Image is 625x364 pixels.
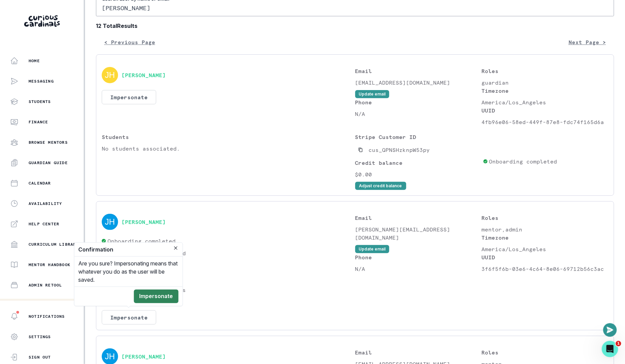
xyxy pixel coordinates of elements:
[355,67,482,75] p: Email
[121,353,166,360] button: [PERSON_NAME]
[102,90,156,104] button: Impersonate
[355,79,482,87] p: [EMAIL_ADDRESS][DOMAIN_NAME]
[29,160,68,166] p: Guardian Guide
[355,90,389,98] button: Update email
[96,22,614,30] b: 12 Total Results
[355,245,389,253] button: Update email
[29,119,48,125] p: Finance
[29,354,51,360] p: Sign Out
[355,170,480,178] p: $0.00
[96,35,163,49] button: < Previous Page
[102,133,355,141] p: Students
[560,35,614,49] button: Next Page >
[29,314,65,319] p: Notifications
[482,79,608,87] p: guardian
[482,233,608,242] p: Timezone
[75,243,183,257] header: Confirmation
[355,144,366,155] button: Copied to clipboard
[482,67,608,75] p: Roles
[482,265,608,273] p: 3f6f5f6b-03e6-4c64-8e06-69712b56c3ac
[355,98,482,106] p: Phone
[29,140,68,145] p: Browse Mentors
[355,110,482,118] p: N/A
[482,245,608,253] p: America/Los_Angeles
[108,237,176,245] p: Onboarding completed
[482,225,608,233] p: mentor,admin
[355,182,406,190] button: Adjust credit balance
[121,219,166,225] button: [PERSON_NAME]
[482,253,608,261] p: UUID
[355,133,480,141] p: Stripe Customer ID
[355,265,482,273] p: N/A
[602,341,618,357] iframe: Intercom live chat
[75,257,183,287] div: Are you sure? Impersonating means that whatever you do as the user will be saved.
[134,290,179,303] button: Impersonate
[102,67,118,83] img: svg
[102,144,355,153] p: No students associated.
[24,15,60,27] img: Curious Cardinals Logo
[102,310,156,325] button: Impersonate
[489,157,557,166] p: Onboarding completed
[482,98,608,106] p: America/Los_Angeles
[616,341,621,346] span: 1
[482,348,608,357] p: Roles
[29,334,51,340] p: Settings
[369,146,430,154] p: cus_QPNSHzknpW53py
[355,159,480,167] p: Credit balance
[603,323,617,337] button: Open or close messaging widget
[121,72,166,79] button: [PERSON_NAME]
[29,79,54,84] p: Messaging
[29,262,70,267] p: Mentor Handbook
[355,225,482,242] p: [PERSON_NAME][EMAIL_ADDRESS][DOMAIN_NAME]
[355,214,482,222] p: Email
[29,282,62,288] p: Admin Retool
[482,214,608,222] p: Roles
[29,58,40,64] p: Home
[29,99,51,104] p: Students
[29,180,51,186] p: Calendar
[29,242,79,247] p: Curriculum Library
[172,244,180,252] button: Close
[482,106,608,115] p: UUID
[102,214,118,230] img: svg
[482,87,608,95] p: Timezone
[355,253,482,261] p: Phone
[29,201,62,206] p: Availability
[482,118,608,126] p: 4fb96e06-58ed-449f-87e8-fdc74f165d6a
[355,348,482,357] p: Email
[29,221,59,227] p: Help Center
